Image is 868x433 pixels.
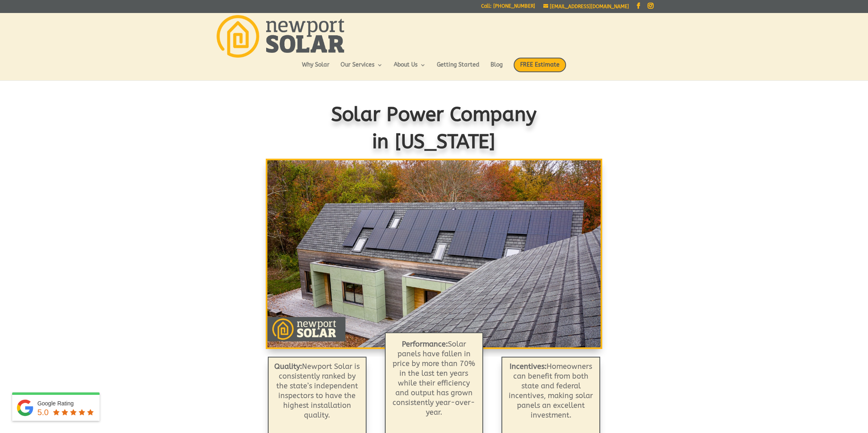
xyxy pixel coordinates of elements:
div: Google Rating [37,399,95,407]
p: Homeowners can benefit from both state and federal incentives, making solar panels an excellent i... [506,362,595,420]
a: Why Solar [302,62,330,76]
span: Solar Power Company in [US_STATE] [331,103,537,153]
img: Newport Solar | Solar Energy Optimized. [217,15,344,58]
strong: Incentives: [510,362,547,371]
strong: Quality: [274,362,302,371]
a: Our Services [341,62,383,76]
img: Solar Modules: Roof Mounted [267,160,600,347]
a: FREE Estimate [514,58,566,80]
a: Getting Started [437,62,480,76]
a: 1 [422,331,425,334]
span: FREE Estimate [514,58,566,72]
b: Performance: [402,340,448,349]
span: Newport Solar is consistently ranked by the state’s independent inspectors to have the highest in... [274,362,360,420]
a: About Us [394,62,426,76]
span: 5.0 [37,408,49,417]
a: 2 [429,331,432,334]
a: 4 [443,331,446,334]
p: Solar panels have fallen in price by more than 70% in the last ten years while their efficiency a... [392,339,477,417]
a: Call: [PHONE_NUMBER] [481,4,535,12]
a: 3 [436,331,439,334]
a: Blog [490,62,503,76]
a: [EMAIL_ADDRESS][DOMAIN_NAME] [543,4,629,9]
